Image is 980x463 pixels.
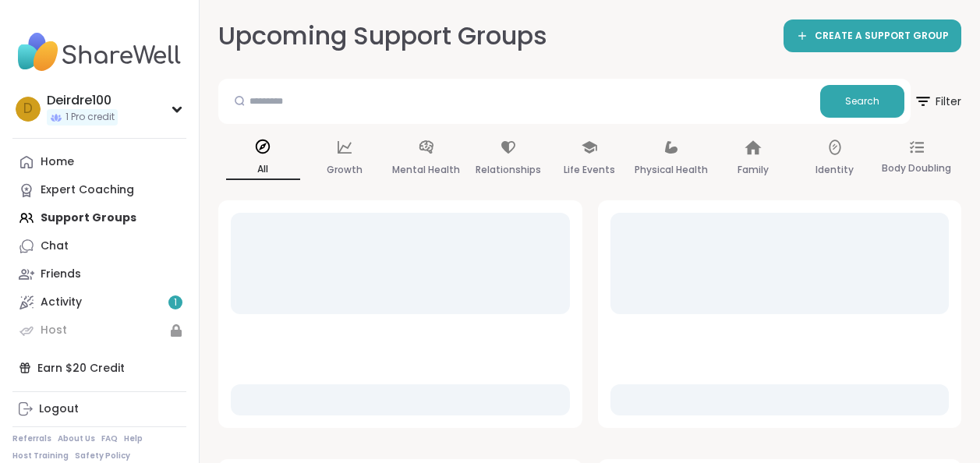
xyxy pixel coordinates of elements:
a: Activity1 [12,288,186,316]
span: Search [845,94,879,108]
a: Safety Policy [75,451,130,461]
p: Identity [815,161,854,179]
p: Life Events [564,161,615,179]
img: ShareWell Nav Logo [12,25,186,80]
span: CREATE A SUPPORT GROUP [815,30,949,43]
a: Expert Coaching [12,176,186,204]
div: Expert Coaching [41,182,134,198]
p: Mental Health [392,161,460,179]
a: Host Training [12,451,69,461]
a: FAQ [101,433,118,444]
div: Earn $20 Credit [12,354,186,382]
span: 1 Pro credit [65,111,115,124]
a: Friends [12,260,186,288]
a: Chat [12,232,186,260]
a: CREATE A SUPPORT GROUP [784,19,961,52]
a: Logout [12,395,186,423]
p: Physical Health [635,161,708,179]
p: Body Doubling [882,159,951,178]
div: Host [41,323,67,338]
p: Relationships [476,161,541,179]
a: About Us [58,433,95,444]
div: Chat [41,239,69,254]
button: Filter [914,79,961,124]
p: Growth [327,161,363,179]
a: Home [12,148,186,176]
p: All [226,160,300,180]
div: Deirdre100 [47,92,118,109]
span: D [23,99,33,119]
span: 1 [174,296,177,309]
div: Activity [41,295,82,310]
a: Help [124,433,143,444]
div: Friends [41,267,81,282]
a: Referrals [12,433,51,444]
a: Host [12,316,186,345]
div: Home [41,154,74,170]
div: Logout [39,401,79,417]
button: Search [820,85,904,118]
h2: Upcoming Support Groups [218,19,547,54]
p: Family [738,161,769,179]
span: Filter [914,83,961,120]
